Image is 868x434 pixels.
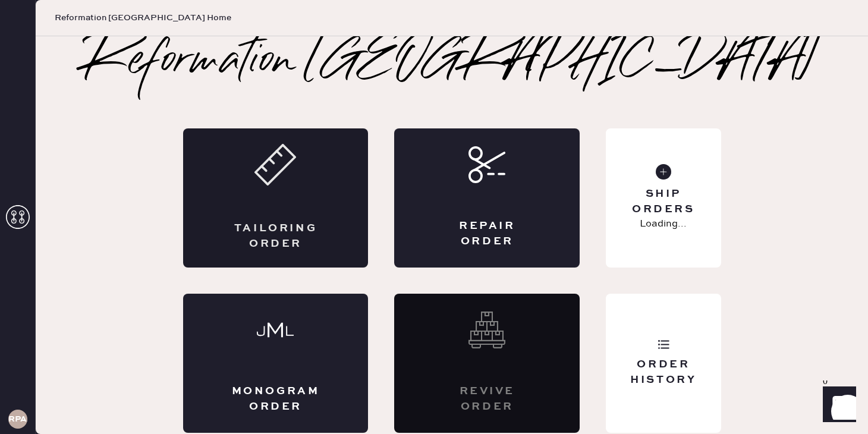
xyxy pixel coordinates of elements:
div: Repair Order [442,219,532,249]
div: Interested? Contact us at care@hemster.co [394,294,580,433]
h2: Reformation [GEOGRAPHIC_DATA] [84,38,820,86]
div: Revive order [442,384,532,414]
div: Order History [615,357,711,387]
div: Monogram Order [231,384,321,414]
span: Reformation [GEOGRAPHIC_DATA] Home [55,12,231,24]
p: Loading... [640,217,687,231]
iframe: Front Chat [812,380,863,432]
div: Tailoring Order [231,221,321,251]
h3: RPAA [8,415,27,423]
div: Ship Orders [615,187,711,216]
